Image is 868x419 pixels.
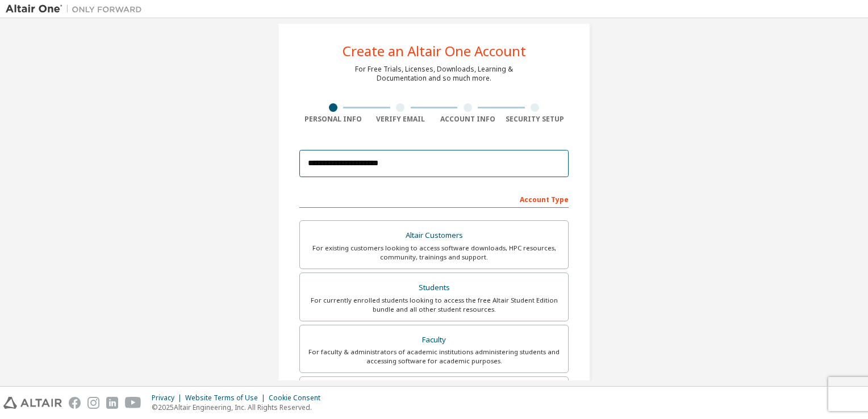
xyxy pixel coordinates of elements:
img: facebook.svg [69,397,81,409]
img: Altair One [6,3,148,15]
img: altair_logo.svg [3,397,62,409]
img: linkedin.svg [106,397,118,409]
div: For existing customers looking to access software downloads, HPC resources, community, trainings ... [307,244,561,262]
div: Faculty [307,332,561,348]
div: Website Terms of Use [185,393,269,403]
div: For faculty & administrators of academic institutions administering students and accessing softwa... [307,347,561,366]
div: Account Info [434,115,502,124]
div: Privacy [152,393,185,403]
div: Personal Info [299,115,367,124]
div: For Free Trials, Licenses, Downloads, Learning & Documentation and so much more. [355,65,513,83]
div: For currently enrolled students looking to access the free Altair Student Edition bundle and all ... [307,296,561,314]
div: Security Setup [502,115,569,124]
div: Create an Altair One Account [343,44,526,58]
img: youtube.svg [125,397,141,409]
div: Altair Customers [307,228,561,244]
div: Verify Email [367,115,435,124]
div: Students [307,280,561,296]
div: Account Type [299,190,569,208]
p: © 2025 Altair Engineering, Inc. All Rights Reserved. [152,403,327,412]
div: Cookie Consent [269,393,327,403]
img: instagram.svg [87,397,99,409]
